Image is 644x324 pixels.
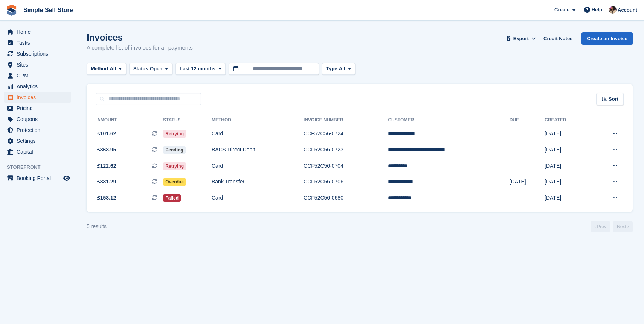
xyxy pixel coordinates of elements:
[180,65,215,73] span: Last 12 months
[4,38,71,48] a: menu
[97,130,116,138] span: £101.62
[4,27,71,37] a: menu
[4,92,71,103] a: menu
[4,136,71,146] a: menu
[175,63,226,75] button: Last 12 months
[4,103,71,114] a: menu
[504,32,537,45] button: Export
[17,92,62,103] span: Invoices
[212,114,304,126] th: Method
[618,6,637,14] span: Account
[17,103,62,114] span: Pricing
[163,130,186,138] span: Retrying
[540,32,575,45] a: Credit Notes
[212,174,304,190] td: Bank Transfer
[545,190,590,206] td: [DATE]
[322,63,355,75] button: Type: All
[163,146,185,154] span: Pending
[581,32,633,45] a: Create an Invoice
[609,95,618,103] span: Sort
[97,146,116,154] span: £363.95
[545,174,590,190] td: [DATE]
[17,81,62,92] span: Analytics
[163,178,186,186] span: Overdue
[87,32,193,42] h1: Invoices
[339,65,345,73] span: All
[545,142,590,158] td: [DATE]
[4,125,71,135] a: menu
[212,142,304,158] td: BACS Direct Debit
[6,5,17,16] img: stora-icon-8386f47178a22dfd0bd8f6a31ec36ba5ce8667c1dd55bd0f319d3a0aa187defe.svg
[613,221,633,232] a: Next
[133,65,150,73] span: Status:
[17,48,62,59] span: Subscriptions
[589,221,634,232] nav: Page
[304,158,388,174] td: CCF52C56-0704
[97,194,116,202] span: £158.12
[212,126,304,142] td: Card
[212,158,304,174] td: Card
[304,126,388,142] td: CCF52C56-0724
[326,65,339,73] span: Type:
[17,38,62,48] span: Tasks
[4,59,71,70] a: menu
[91,65,110,73] span: Method:
[17,27,62,37] span: Home
[609,6,617,14] img: Scott McCutcheon
[163,114,212,126] th: Status
[97,178,116,186] span: £331.29
[17,147,62,157] span: Capital
[513,35,529,42] span: Export
[17,136,62,146] span: Settings
[510,114,545,126] th: Due
[554,6,569,14] span: Create
[510,174,545,190] td: [DATE]
[388,114,509,126] th: Customer
[592,6,602,14] span: Help
[87,44,193,52] p: A complete list of invoices for all payments
[591,221,610,232] a: Previous
[17,125,62,135] span: Protection
[17,114,62,124] span: Coupons
[4,81,71,92] a: menu
[4,114,71,124] a: menu
[163,194,181,202] span: Failed
[304,174,388,190] td: CCF52C56-0706
[163,162,186,170] span: Retrying
[4,173,71,183] a: menu
[20,4,76,16] a: Simple Self Store
[304,190,388,206] td: CCF52C56-0680
[87,63,126,75] button: Method: All
[4,48,71,59] a: menu
[4,147,71,157] a: menu
[545,126,590,142] td: [DATE]
[4,70,71,81] a: menu
[87,223,107,230] div: 5 results
[129,63,172,75] button: Status: Open
[545,114,590,126] th: Created
[96,114,163,126] th: Amount
[150,65,162,73] span: Open
[17,173,62,183] span: Booking Portal
[304,142,388,158] td: CCF52C56-0723
[304,114,388,126] th: Invoice Number
[110,65,116,73] span: All
[212,190,304,206] td: Card
[62,174,71,183] a: Preview store
[17,70,62,81] span: CRM
[545,158,590,174] td: [DATE]
[17,59,62,70] span: Sites
[7,164,75,171] span: Storefront
[97,162,116,170] span: £122.62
